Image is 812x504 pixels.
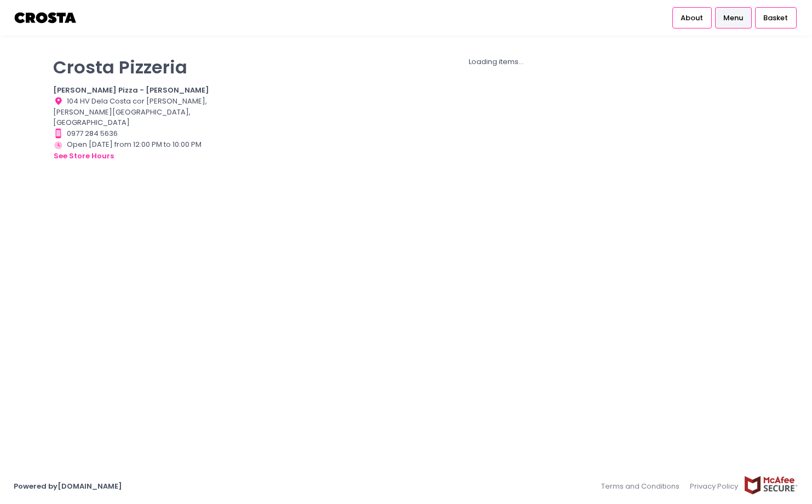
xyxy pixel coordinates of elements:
div: Open [DATE] from 12:00 PM to 10:00 PM [53,139,220,162]
button: see store hours [53,150,114,162]
p: Crosta Pizzeria [53,56,220,78]
span: Menu [723,13,743,24]
a: Powered by[DOMAIN_NAME] [14,481,122,491]
div: 104 HV Dela Costa cor [PERSON_NAME], [PERSON_NAME][GEOGRAPHIC_DATA], [GEOGRAPHIC_DATA] [53,96,220,128]
a: Terms and Conditions [601,476,685,497]
img: logo [14,8,78,27]
b: [PERSON_NAME] Pizza - [PERSON_NAME] [53,85,209,95]
img: mcafee-secure [744,476,798,495]
span: About [681,13,703,24]
div: Loading items... [233,56,759,67]
a: Privacy Policy [685,476,744,497]
div: 0977 284 5636 [53,128,220,139]
span: Basket [763,13,788,24]
a: Menu [715,7,752,28]
a: About [672,7,712,28]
